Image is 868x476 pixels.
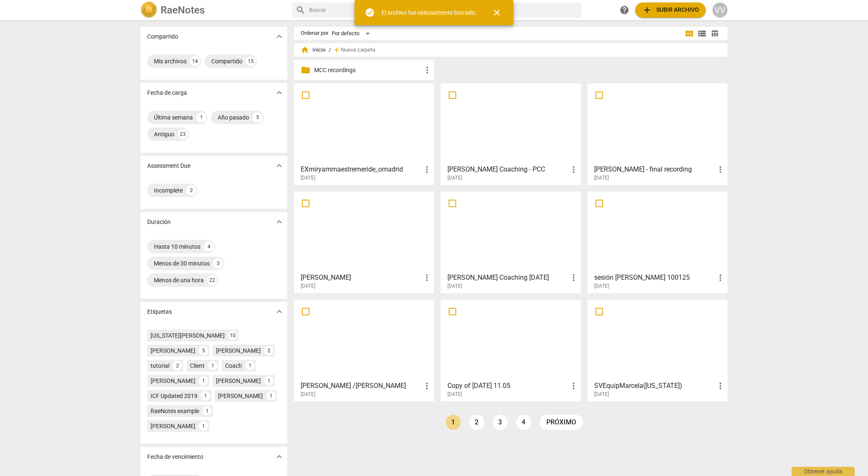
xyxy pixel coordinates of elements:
a: [PERSON_NAME][DATE] [297,195,431,289]
div: 1 [208,361,217,370]
h3: Paul Jackson - final recording [594,164,715,174]
span: view_module [684,29,694,39]
span: [DATE] [447,283,462,290]
button: Mostrar más [273,216,286,228]
h3: Rocío Coaching - PCC [447,164,569,174]
span: [DATE] [594,391,609,398]
input: Buscar [309,3,578,17]
a: Page 4 [516,415,531,430]
div: 2 [186,185,196,195]
div: 22 [207,275,217,285]
span: folder [301,65,311,75]
div: 5 [252,112,262,122]
span: [DATE] [301,391,315,398]
span: check_circle [365,8,375,18]
div: [PERSON_NAME] [151,377,195,385]
span: more_vert [715,381,725,391]
div: 2 [173,361,182,370]
div: [PERSON_NAME] [218,392,263,400]
p: Etiquetas [147,307,172,316]
a: [PERSON_NAME] Coaching - PCC[DATE] [444,86,578,181]
a: [PERSON_NAME] /[PERSON_NAME][DATE] [297,303,431,398]
div: Compartido [211,57,242,65]
div: [US_STATE][PERSON_NAME] [151,331,225,340]
p: Duración [147,218,171,226]
div: 5 [199,346,208,355]
div: 1 [266,391,275,401]
div: Client [190,362,205,370]
a: EXmiryammaestremeride_omadrid[DATE] [297,86,431,181]
h3: Nuria [301,273,422,283]
span: help [619,5,629,15]
span: more_vert [569,164,579,174]
a: LogoRaeNotes [140,2,286,18]
div: Año pasado [218,113,249,122]
span: more_vert [422,381,432,391]
span: [DATE] [301,174,315,182]
span: [DATE] [447,391,462,398]
button: Lista [696,27,708,40]
span: expand_more [274,307,284,317]
span: add [642,5,652,15]
a: Page 1 is your current page [446,415,461,430]
button: Tabla [708,27,721,40]
span: add [333,46,341,54]
div: Menos de 30 minutos [154,259,210,268]
span: more_vert [715,164,725,174]
div: Antiguo [154,130,174,138]
span: expand_more [274,452,284,462]
div: 4 [204,242,214,252]
div: Ordenar por [301,30,328,36]
div: 3 [213,258,223,268]
a: sesión [PERSON_NAME] 100125[DATE] [590,195,725,289]
span: more_vert [715,273,725,283]
h3: Nuria H. Coaching 22-01-24 [447,273,569,283]
h3: Natalia /Ana [301,381,422,391]
div: VV [712,3,728,18]
p: Compartido [147,32,178,41]
span: more_vert [569,273,579,283]
span: table_chart [711,29,719,37]
a: Copy of [DATE] 11.05​[DATE] [444,303,578,398]
h3: SVEquipMarcela(Virginia) [594,381,715,391]
a: [PERSON_NAME] - final recording[DATE] [590,86,725,181]
span: [DATE] [447,174,462,182]
span: home [301,46,309,54]
span: Subir archivo [642,5,699,15]
div: 1 [245,361,255,370]
div: 1 [196,112,206,122]
div: El archivo fue exitosamente borrado. [382,8,477,17]
span: [DATE] [594,174,609,182]
div: 1 [201,391,210,401]
div: [PERSON_NAME] [151,346,195,355]
div: 10 [228,331,237,340]
span: expand_more [274,88,284,98]
a: SVEquipMarcela([US_STATE])[DATE] [590,303,725,398]
span: [DATE] [301,283,315,290]
span: more_vert [569,381,579,391]
h3: sesión Nuria 100125 [594,273,715,283]
button: Cerrar [487,3,507,23]
img: Logo [140,2,157,18]
p: Fecha de vencimiento [147,453,203,461]
p: MCC recordings [314,66,422,75]
div: Coach [225,362,242,370]
h3: Copy of 26 ene. 11.05​ [447,381,569,391]
span: expand_more [274,217,284,227]
h2: RaeNotes [161,4,205,16]
div: Mis archivos [154,57,187,65]
div: Última semana [154,113,193,122]
div: 1 [264,376,273,385]
span: more_vert [422,164,432,174]
span: close [492,8,502,18]
div: 1 [199,421,208,431]
a: próximo [540,415,583,430]
div: 1 [199,376,208,385]
p: Fecha de carga [147,88,187,97]
button: Mostrar más [273,86,286,99]
div: [PERSON_NAME] [216,377,261,385]
div: Menos de una hora [154,276,204,284]
span: more_vert [422,273,432,283]
h3: EXmiryammaestremeride_omadrid [301,164,422,174]
span: more_vert [422,65,432,75]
